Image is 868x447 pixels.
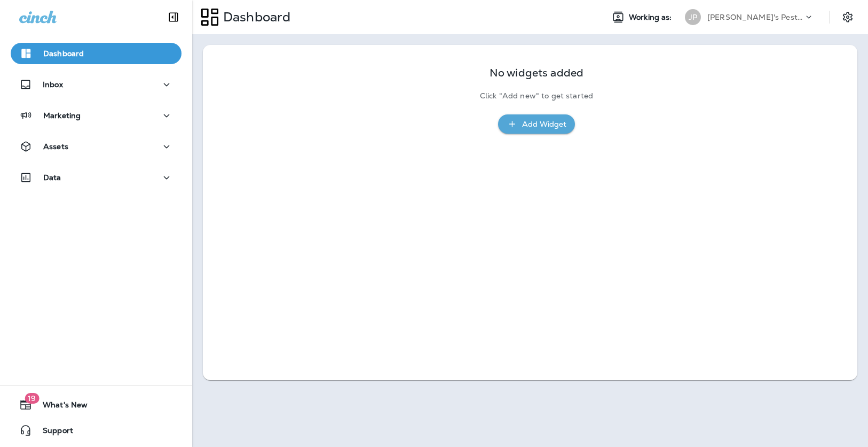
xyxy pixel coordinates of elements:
p: Click "Add new" to get started [480,91,593,101]
button: 19What's New [11,394,182,415]
span: Support [32,426,73,439]
button: Support [11,420,182,441]
button: Settings [838,7,857,27]
button: Add Widget [498,114,575,134]
button: Data [11,167,182,188]
p: Inbox [43,80,63,89]
p: Assets [43,142,68,151]
p: No widgets added [490,68,583,78]
button: Inbox [11,74,182,95]
div: Add Widget [522,118,566,131]
p: Dashboard [219,9,290,25]
span: Working as: [629,13,674,22]
p: Data [43,173,61,182]
div: JP [685,9,701,25]
span: 19 [25,393,39,404]
button: Collapse Sidebar [159,6,188,28]
span: What's New [32,400,88,413]
button: Marketing [11,105,182,126]
p: [PERSON_NAME]'s Pest Control - [GEOGRAPHIC_DATA] [707,13,803,21]
button: Dashboard [11,43,182,64]
p: Marketing [43,111,81,120]
button: Assets [11,136,182,157]
p: Dashboard [43,49,84,58]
